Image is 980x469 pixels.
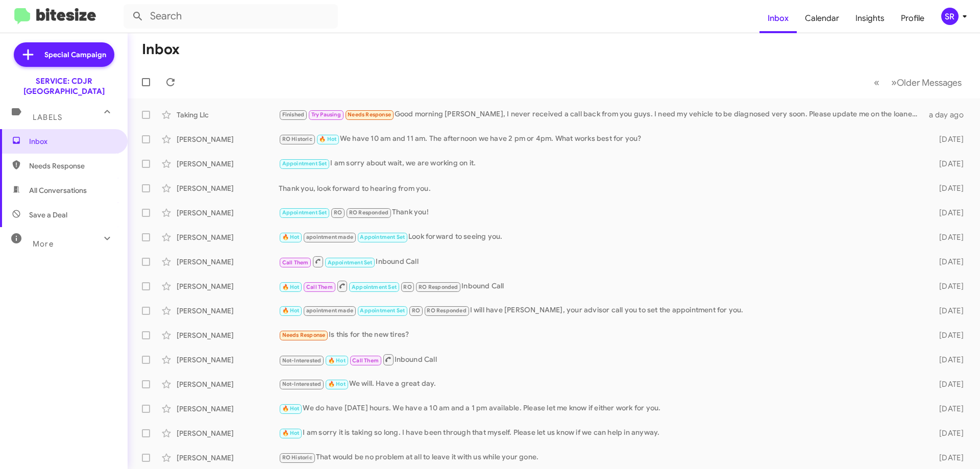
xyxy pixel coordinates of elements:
span: Call Them [282,259,309,266]
div: [PERSON_NAME] [177,257,279,267]
span: RO Responded [349,209,388,216]
span: Save a Deal [29,210,67,220]
span: Try Pausing [311,111,341,118]
div: Thank you! [279,207,923,218]
span: Not-Interested [282,357,322,364]
span: RO Responded [427,307,466,314]
div: [DATE] [923,183,972,193]
div: [PERSON_NAME] [177,453,279,463]
div: [PERSON_NAME] [177,404,279,414]
span: Appointment Set [352,284,397,290]
span: 🔥 Hot [282,284,300,290]
span: Appointment Set [360,307,405,314]
span: RO Responded [419,284,458,290]
span: Finished [282,111,305,118]
div: [PERSON_NAME] [177,281,279,291]
span: More [33,239,54,249]
div: [DATE] [923,428,972,438]
span: Needs Response [282,332,326,338]
nav: Page navigation example [868,72,968,93]
button: Next [885,72,968,93]
span: All Conversations [29,185,87,195]
div: Is this for the new tires? [279,329,923,341]
span: Appointment Set [360,234,405,240]
span: RO [334,209,342,216]
span: Older Messages [897,77,962,88]
span: RO [412,307,420,314]
div: Inbound Call [279,353,923,366]
span: 🔥 Hot [328,357,346,364]
div: Inbound Call [279,280,923,292]
div: [DATE] [923,159,972,169]
div: Thank you, look forward to hearing from you. [279,183,923,193]
span: apointment made [306,307,353,314]
a: Calendar [797,4,847,33]
span: Labels [33,113,62,122]
button: Previous [868,72,886,93]
span: 🔥 Hot [282,234,300,240]
span: » [891,76,897,89]
div: I will have [PERSON_NAME], your advisor call you to set the appointment for you. [279,305,923,316]
div: We will. Have a great day. [279,378,923,390]
a: Profile [893,4,933,33]
div: [DATE] [923,208,972,218]
span: Not-Interested [282,381,322,387]
div: [PERSON_NAME] [177,159,279,169]
a: Inbox [759,4,797,33]
div: We do have [DATE] hours. We have a 10 am and a 1 pm available. Please let me know if either work ... [279,403,923,414]
div: [DATE] [923,355,972,365]
div: [PERSON_NAME] [177,134,279,144]
div: [PERSON_NAME] [177,208,279,218]
div: I am sorry it is taking so long. I have been through that myself. Please let us know if we can he... [279,427,923,439]
div: [DATE] [923,281,972,291]
div: [PERSON_NAME] [177,330,279,340]
span: Call Them [306,284,333,290]
div: [PERSON_NAME] [177,355,279,365]
div: [DATE] [923,232,972,242]
div: That would be no problem at all to leave it with us while your gone. [279,452,923,463]
span: 🔥 Hot [282,405,300,412]
span: Appointment Set [282,160,327,167]
div: [DATE] [923,134,972,144]
div: [DATE] [923,306,972,316]
span: Appointment Set [328,259,373,266]
div: [PERSON_NAME] [177,379,279,389]
span: apointment made [306,234,353,240]
button: SR [933,8,969,25]
span: 🔥 Hot [328,381,346,387]
input: Search [124,4,338,29]
h1: Inbox [142,41,180,58]
span: RO Historic [282,454,312,461]
span: Needs Response [348,111,391,118]
span: Call Them [352,357,379,364]
span: Needs Response [29,161,116,171]
a: Special Campaign [14,42,114,67]
div: Inbound Call [279,255,923,268]
div: Taking Llc [177,110,279,120]
div: [DATE] [923,404,972,414]
span: Special Campaign [44,50,106,60]
span: Appointment Set [282,209,327,216]
div: a day ago [923,110,972,120]
div: [PERSON_NAME] [177,306,279,316]
div: [PERSON_NAME] [177,232,279,242]
span: « [874,76,879,89]
span: RO [403,284,411,290]
span: 🔥 Hot [282,430,300,436]
div: Look forward to seeing you. [279,231,923,243]
span: RO Historic [282,136,312,142]
div: [PERSON_NAME] [177,183,279,193]
div: [DATE] [923,257,972,267]
div: Good morning [PERSON_NAME], I never received a call back from you guys. I need my vehicle to be d... [279,109,923,120]
div: [PERSON_NAME] [177,428,279,438]
div: We have 10 am and 11 am. The afternoon we have 2 pm or 4pm. What works best for you? [279,133,923,145]
span: Inbox [29,136,116,146]
span: 🔥 Hot [282,307,300,314]
a: Insights [847,4,893,33]
div: [DATE] [923,453,972,463]
div: I am sorry about wait, we are working on it. [279,158,923,169]
div: [DATE] [923,379,972,389]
